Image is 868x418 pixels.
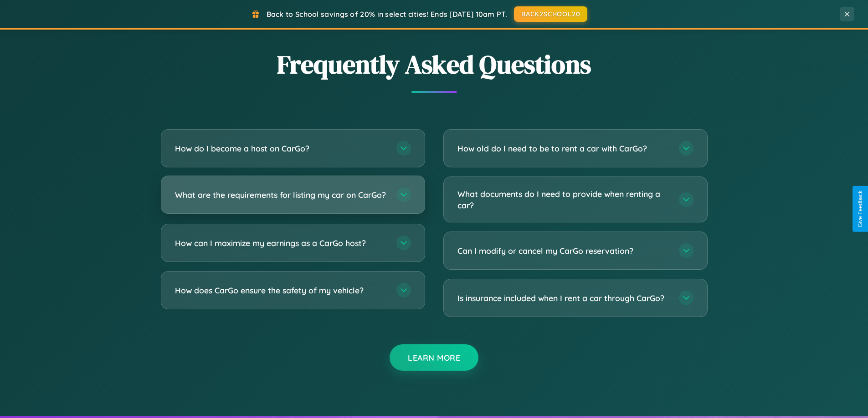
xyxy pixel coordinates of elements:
[175,189,387,201] h3: What are the requirements for listing my car on CarGo?
[514,6,587,22] button: BACK2SCHOOL20
[457,292,670,304] h3: Is insurance included when I rent a car through CarGo?
[161,47,708,82] h2: Frequently Asked Questions
[175,143,387,154] h3: How do I become a host on CarGo?
[457,245,670,257] h3: Can I modify or cancel my CarGo reservation?
[857,191,863,227] div: Give Feedback
[457,188,670,211] h3: What documents do I need to provide when renting a car?
[175,285,387,296] h3: How does CarGo ensure the safety of my vehicle?
[390,344,478,371] button: Learn More
[175,237,387,249] h3: How can I maximize my earnings as a CarGo host?
[267,10,507,19] span: Back to School savings of 20% in select cities! Ends [DATE] 10am PT.
[457,143,670,154] h3: How old do I need to be to rent a car with CarGo?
